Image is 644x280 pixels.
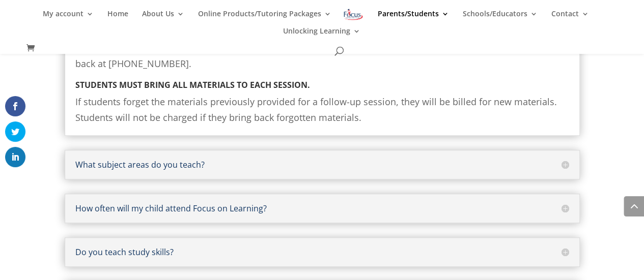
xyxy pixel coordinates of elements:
a: Parents/Students [378,10,449,27]
a: Home [107,10,128,27]
a: Unlocking Learning [283,27,360,45]
p: If students forget the materials previously provided for a follow-up session, they will be billed... [75,94,569,125]
img: Focus on Learning [343,7,364,22]
a: Schools/Educators [463,10,538,27]
a: Online Products/Tutoring Packages [198,10,331,27]
a: Contact [551,10,589,27]
strong: STUDENTS MUST BRING ALL MATERIALS TO EACH SESSION. [75,79,310,90]
a: My account [43,10,94,27]
h5: Do you teach study skills? [75,248,569,256]
b: , or FULL rates will apply. [75,26,519,54]
h5: What subject areas do you teach? [75,161,569,169]
h5: How often will my child attend Focus on Learning? [75,204,569,212]
a: About Us [142,10,184,27]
